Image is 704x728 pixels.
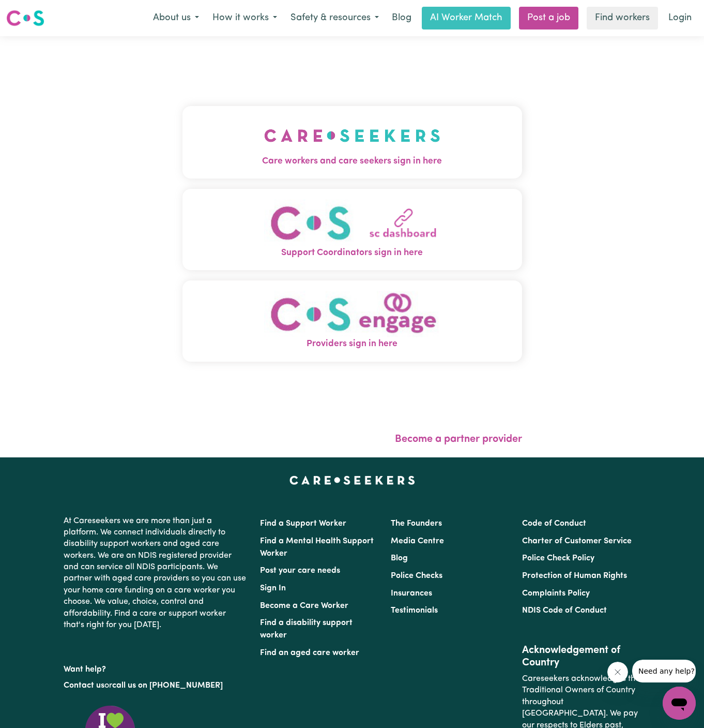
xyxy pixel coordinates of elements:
[522,572,627,580] a: Protection of Human Rights
[391,589,432,598] a: Insurances
[6,6,44,30] a: Careseekers logo
[522,606,607,615] a: NDIS Code of Conduct
[206,7,284,29] button: How it works
[662,7,698,29] a: Login
[260,567,340,575] a: Post your care needs
[391,606,438,615] a: Testimonials
[289,476,415,484] a: Careseekers home page
[260,602,348,610] a: Become a Care Worker
[260,519,346,528] a: Find a Support Worker
[395,434,522,444] a: Become a partner provider
[391,572,442,580] a: Police Checks
[6,9,44,27] img: Careseekers logo
[260,584,286,592] a: Sign In
[522,644,640,669] h2: Acknowledgement of Country
[522,537,632,545] a: Charter of Customer Service
[386,7,418,29] a: Blog
[522,589,590,598] a: Complaints Policy
[182,155,522,168] span: Care workers and care seekers sign in here
[64,511,248,635] p: At Careseekers we are more than just a platform. We connect individuals directly to disability su...
[182,106,522,179] button: Care workers and care seekers sign in here
[182,189,522,270] button: Support Coordinators sign in here
[182,280,522,362] button: Providers sign in here
[182,337,522,351] span: Providers sign in here
[632,660,696,682] iframe: Message from company
[182,246,522,260] span: Support Coordinators sign in here
[391,519,442,528] a: The Founders
[391,537,444,545] a: Media Centre
[260,619,353,640] a: Find a disability support worker
[260,649,359,657] a: Find an aged care worker
[64,681,104,690] a: Contact us
[284,7,386,29] button: Safety & resources
[260,537,374,558] a: Find a Mental Health Support Worker
[146,7,206,29] button: About us
[522,554,594,562] a: Police Check Policy
[522,519,586,528] a: Code of Conduct
[663,687,696,720] iframe: Button to launch messaging window
[64,676,248,695] p: or
[607,662,628,682] iframe: Close message
[64,660,248,675] p: Want help?
[422,7,511,29] a: AI Worker Match
[391,554,408,562] a: Blog
[112,681,223,690] a: call us on [PHONE_NUMBER]
[587,7,658,29] a: Find workers
[519,7,578,29] a: Post a job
